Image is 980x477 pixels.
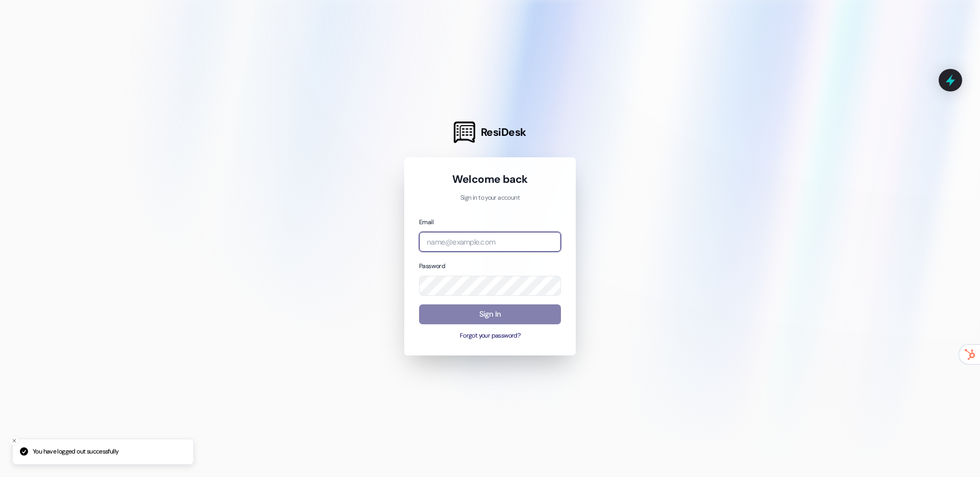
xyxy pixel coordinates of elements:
[419,172,561,186] h1: Welcome back
[454,122,475,143] img: ResiDesk Logo
[419,218,433,226] label: Email
[419,304,561,324] button: Sign In
[419,262,445,270] label: Password
[419,194,561,203] p: Sign in to your account
[9,436,19,446] button: Close toast
[419,331,561,341] button: Forgot your password?
[481,125,526,139] span: ResiDesk
[33,447,118,457] p: You have logged out successfully
[419,232,561,252] input: name@example.com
